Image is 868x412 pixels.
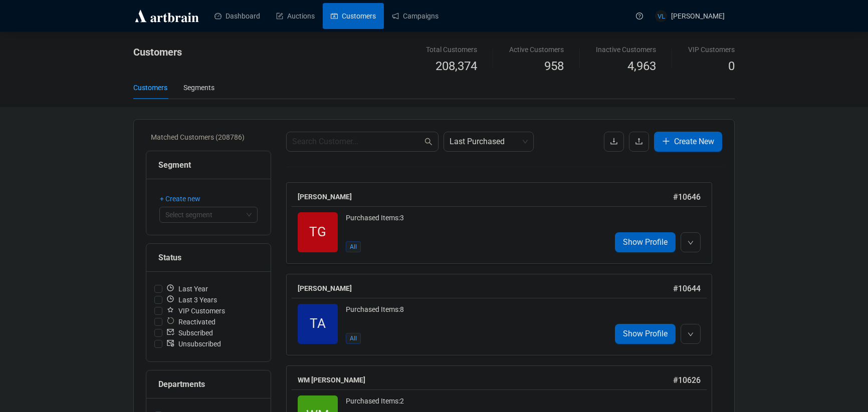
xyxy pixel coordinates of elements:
[331,3,376,29] a: Customers
[436,57,477,76] span: 208,374
[298,191,673,202] div: [PERSON_NAME]
[623,236,668,248] span: Show Profile
[392,3,439,29] a: Campaigns
[346,212,603,232] div: Purchased Items: 3
[162,338,225,349] span: Unsubscribed
[662,137,670,145] span: plus
[292,136,422,148] input: Search Customer...
[162,305,229,316] span: VIP Customers
[286,182,722,264] a: [PERSON_NAME]#10646TGPurchased Items:3AllShow Profile
[688,240,694,246] span: down
[133,46,182,58] span: Customers
[426,44,477,55] div: Total Customers
[544,59,564,73] span: 958
[286,274,722,355] a: [PERSON_NAME]#10644TAPurchased Items:8AllShow Profile
[509,44,564,55] div: Active Customers
[160,193,200,204] span: + Create new
[610,137,618,145] span: download
[162,316,220,327] span: Reactivated
[309,222,326,242] span: TG
[346,241,361,252] span: All
[162,327,217,338] span: Subscribed
[674,135,714,148] span: Create New
[159,191,208,207] button: + Create new
[450,132,528,151] span: Last Purchased
[183,82,214,93] div: Segments
[310,313,326,334] span: TA
[214,3,260,29] a: Dashboard
[688,44,735,55] div: VIP Customers
[158,251,259,264] div: Status
[424,138,432,146] span: search
[158,378,259,390] div: Departments
[673,284,701,293] span: # 10644
[133,82,167,93] div: Customers
[615,324,676,344] a: Show Profile
[162,294,221,305] span: Last 3 Years
[346,304,603,324] div: Purchased Items: 8
[635,137,643,145] span: upload
[654,132,722,152] button: Create New
[596,44,656,55] div: Inactive Customers
[158,159,259,171] div: Segment
[657,11,665,21] span: VL
[615,232,676,252] a: Show Profile
[276,3,315,29] a: Auctions
[151,132,271,143] div: Matched Customers (208786)
[346,333,361,344] span: All
[728,59,735,73] span: 0
[133,8,200,24] img: logo
[688,331,694,337] span: down
[673,192,701,202] span: # 10646
[636,13,643,20] span: question-circle
[298,374,673,385] div: WM [PERSON_NAME]
[673,375,701,385] span: # 10626
[627,57,656,76] span: 4,963
[671,12,725,20] span: [PERSON_NAME]
[623,327,668,340] span: Show Profile
[162,283,212,294] span: Last Year
[298,283,673,294] div: [PERSON_NAME]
